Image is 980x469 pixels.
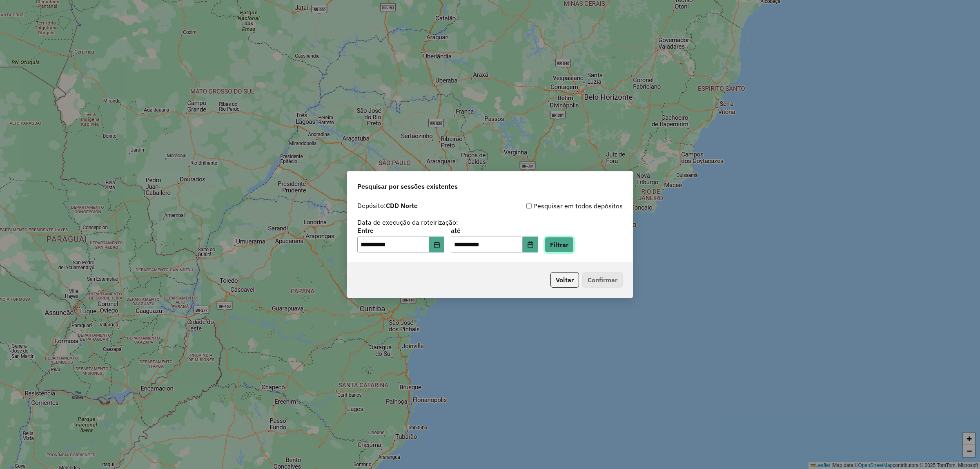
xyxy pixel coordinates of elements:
strong: CDD Norte [386,201,418,210]
label: Depósito: [357,201,418,210]
label: Entre [357,226,444,235]
button: Voltar [550,272,579,288]
div: Pesquisar em todos depósitos [490,201,623,211]
label: Data de execução da roteirização: [357,217,458,227]
button: Choose Date [429,237,445,253]
button: Filtrar [545,237,574,252]
span: Pesquisar por sessões existentes [357,181,458,191]
label: até [451,226,538,235]
button: Choose Date [523,237,538,253]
